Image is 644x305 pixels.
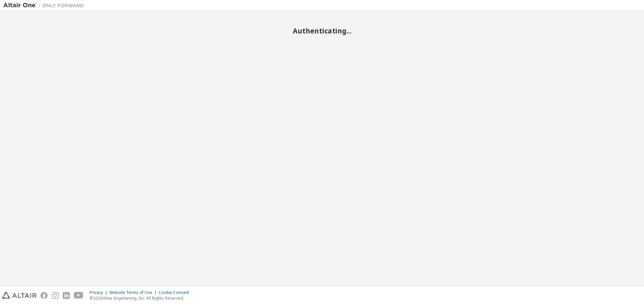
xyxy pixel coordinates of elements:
img: linkedin.svg [63,292,70,299]
img: Altair One [3,2,87,9]
div: Cookie Consent [159,290,193,295]
img: youtube.svg [74,292,84,299]
img: facebook.svg [41,292,48,299]
p: © 2025 Altair Engineering, Inc. All Rights Reserved. [90,295,193,301]
div: Website Terms of Use [109,290,159,295]
div: Privacy [90,290,109,295]
h2: Authenticating... [3,26,641,35]
img: altair_logo.svg [2,292,37,299]
img: instagram.svg [52,292,59,299]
